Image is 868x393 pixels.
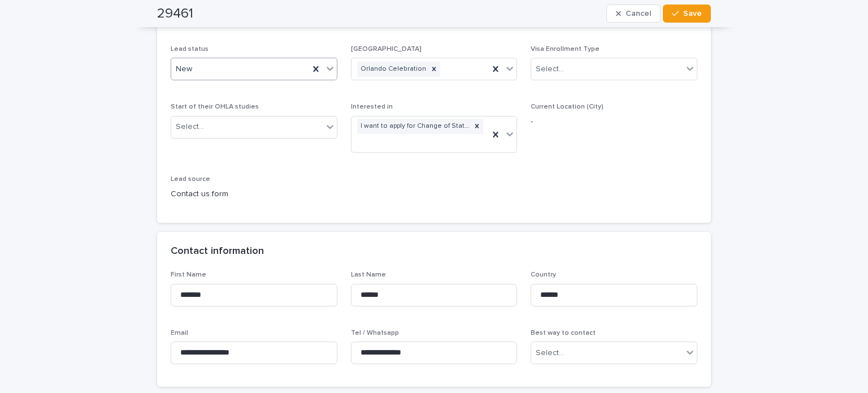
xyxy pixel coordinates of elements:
h2: 29461 [157,6,193,22]
h2: Contact information [171,245,264,258]
span: Best way to contact [531,330,596,336]
span: Tel / Whatsapp [351,330,399,336]
span: Start of their OHLA studies [171,103,259,110]
span: Lead status [171,46,209,53]
span: Cancel [626,10,651,18]
p: Contact us form [171,188,337,200]
span: Current Location (City) [531,103,604,110]
span: Lead source [171,176,210,183]
button: Cancel [606,5,661,23]
span: [GEOGRAPHIC_DATA] [351,46,422,53]
div: Select... [176,121,204,133]
p: - [531,116,697,128]
div: I want to apply for Change of Status (COS) [357,119,471,134]
div: Select... [536,347,564,359]
span: Last Name [351,271,386,278]
div: Select... [536,63,564,75]
span: First Name [171,271,206,278]
span: Email [171,330,188,336]
span: Save [683,10,702,18]
span: Country [531,271,556,278]
div: Orlando Celebration [357,62,428,77]
span: Visa Enrollment Type [531,46,600,53]
span: New [176,63,192,75]
button: Save [663,5,711,23]
span: Interested in [351,103,393,110]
